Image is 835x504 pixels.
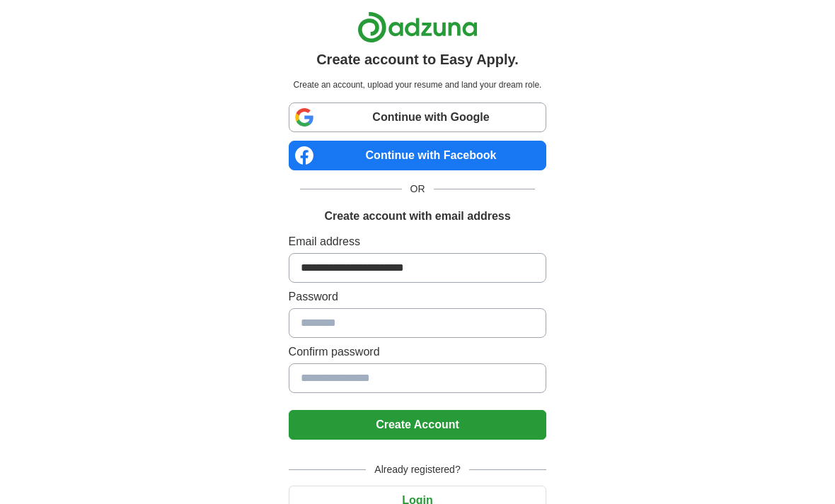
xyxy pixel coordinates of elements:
img: Adzuna logo [357,11,478,43]
h1: Create account with email address [324,208,510,225]
label: Password [289,288,547,305]
span: OR [402,182,434,197]
a: Continue with Facebook [289,141,547,170]
h1: Create account to Easy Apply. [316,49,519,70]
button: Create Account [289,410,547,440]
p: Create an account, upload your resume and land your dream role. [292,78,544,91]
label: Confirm password [289,344,547,361]
label: Email address [289,233,547,250]
span: Already registered? [366,462,468,477]
a: Continue with Google [289,102,547,132]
